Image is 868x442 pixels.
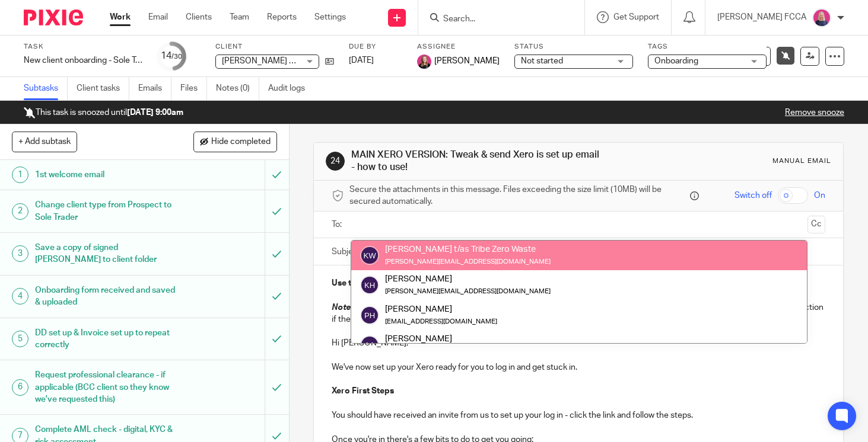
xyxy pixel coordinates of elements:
button: Hide completed [193,132,277,152]
small: /30 [171,53,182,60]
label: Status [514,42,633,52]
p: We've now set up your Xero ready for you to log in and get stuck in. [332,361,825,373]
a: Remove snooze [785,108,844,117]
div: New client onboarding - Sole Traders [24,55,142,66]
div: Manual email [772,156,831,166]
a: Files [180,77,207,100]
img: svg%3E [360,305,379,324]
p: [PERSON_NAME] FCCA [717,11,806,23]
small: [PERSON_NAME][EMAIL_ADDRESS][DOMAIN_NAME] [385,258,551,265]
div: 2 [12,203,28,220]
p: This task is snoozed until [24,107,183,118]
a: Reports [267,11,297,23]
a: Email [148,11,168,23]
a: Client tasks [77,77,129,100]
strong: Xero First Steps [332,387,394,395]
img: svg%3E [360,276,379,294]
b: [DATE] 9:00am [127,108,183,117]
div: 4 [12,288,28,305]
img: svg%3E [360,246,379,265]
span: Onboarding [654,57,698,65]
span: [PERSON_NAME] t/as Tribe Zero Waste [222,57,367,65]
a: Audit logs [268,77,314,100]
a: Notes (0) [216,77,259,100]
a: Subtasks [24,77,68,100]
img: Cheryl%20Sharp%20FCCA.png [812,8,831,27]
div: 14 [161,49,182,63]
h1: DD set up & Invoice set up to repeat correctly [35,324,180,354]
div: 1 [12,166,28,183]
em: Note: [332,303,352,312]
h1: Onboarding form received and saved & uploaded [35,281,180,312]
span: [DATE] [349,56,374,65]
a: Team [230,11,249,23]
span: Hide completed [211,137,271,147]
label: Subject: [332,246,363,258]
p: add in Dext email in address and contact for questions me/XXXX (and remove this line!) before sen... [332,302,825,326]
h1: Change client type from Prospect to Sole Trader [35,196,180,226]
div: 6 [12,379,28,396]
span: [PERSON_NAME] [434,55,500,67]
h1: 1st welcome email [35,166,180,184]
a: Clients [186,11,212,23]
label: Due by [349,42,402,52]
img: Pixie [24,9,83,25]
label: Client [215,42,334,52]
h1: Save a copy of signed [PERSON_NAME] to client folder [35,239,180,269]
label: Task [24,42,142,52]
a: Emails [138,77,171,100]
span: Secure the attachments in this message. Files exceeding the size limit (10MB) will be secured aut... [349,184,687,208]
img: Team%20headshots.png [417,55,431,69]
div: 24 [326,152,345,171]
h1: MAIN XERO VERSION: Tweak & send Xero is set up email - how to use! [351,149,604,174]
p: Hi [PERSON_NAME], [332,337,825,349]
span: Get Support [613,13,659,21]
span: Switch off [735,190,772,201]
a: Work [110,11,131,23]
div: 3 [12,245,28,262]
div: [PERSON_NAME] t/as Tribe Zero Waste [385,244,551,255]
img: svg%3E [360,335,379,354]
div: 5 [12,331,28,347]
div: [PERSON_NAME] [385,333,604,345]
button: Cc [807,216,825,233]
span: Not started [521,57,563,65]
input: Search [442,14,549,25]
p: You should have received an invite from us to set up your log in - click the link and follow the ... [332,409,825,421]
button: + Add subtask [12,132,77,152]
span: On [814,190,825,201]
label: Tags [648,42,767,52]
label: To: [332,219,345,230]
a: Settings [314,11,346,23]
strong: Use this version if on 'normal' Xero [332,279,466,287]
small: [EMAIL_ADDRESS][DOMAIN_NAME] [385,318,497,324]
div: [PERSON_NAME] [385,273,551,285]
h1: Request professional clearance - if applicable (BCC client so they know we've requested this) [35,366,180,408]
small: [PERSON_NAME][EMAIL_ADDRESS][DOMAIN_NAME] [385,288,551,294]
label: Assignee [417,42,500,52]
div: [PERSON_NAME] [385,303,497,315]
